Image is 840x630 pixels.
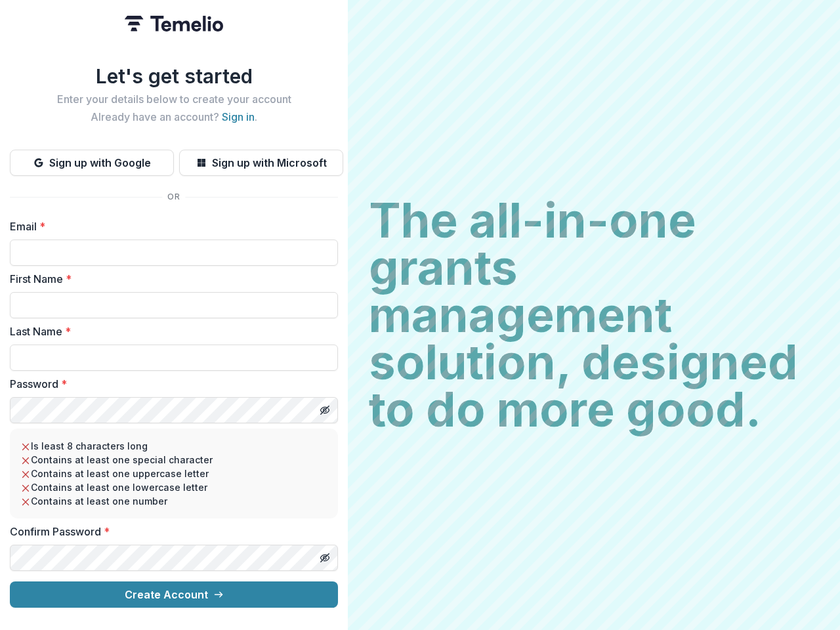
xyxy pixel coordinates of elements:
[10,64,338,88] h1: Let's get started
[20,453,327,467] li: Contains at least one special character
[222,110,255,123] a: Sign in
[10,150,174,176] button: Sign up with Google
[20,480,327,494] li: Contains at least one lowercase letter
[10,324,330,339] label: Last Name
[10,271,330,287] label: First Name
[10,581,338,608] button: Create Account
[20,494,327,508] li: Contains at least one number
[20,467,327,480] li: Contains at least one uppercase letter
[179,150,343,176] button: Sign up with Microsoft
[314,547,335,568] button: Toggle password visibility
[125,16,223,31] img: Temelio
[10,219,330,234] label: Email
[10,111,338,123] h2: Already have an account? .
[20,439,327,453] li: Is least 8 characters long
[314,400,335,421] button: Toggle password visibility
[10,93,338,106] h2: Enter your details below to create your account
[10,524,330,539] label: Confirm Password
[10,376,330,392] label: Password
